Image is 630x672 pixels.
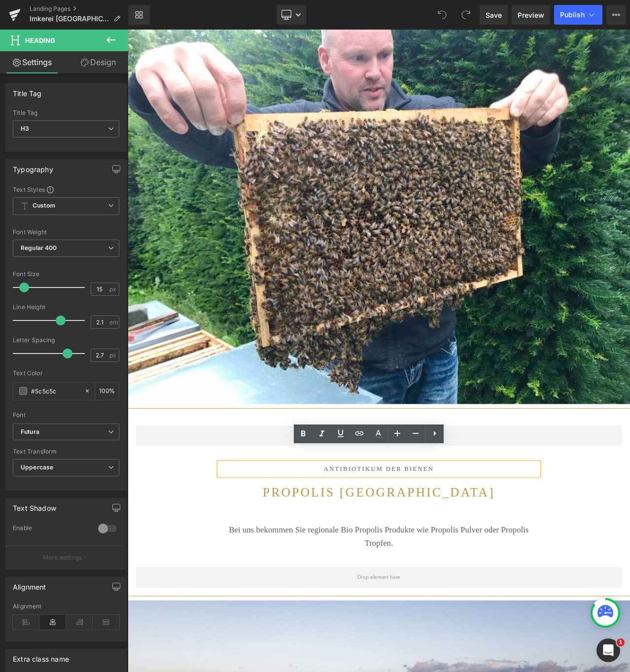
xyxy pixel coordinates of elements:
span: px [109,286,118,292]
div: Text Styles [13,185,119,193]
div: Letter Spacing [13,337,119,344]
input: Color [31,386,79,396]
div: Extra class name [13,649,69,663]
div: Alignment [13,603,119,610]
span: Imkerei [GEOGRAPHIC_DATA] [30,15,109,23]
p: Bei uns bekommen Sie regionale Bio Propolis Produkte wie Propolis Pulver oder Propolis Tropfen. [108,586,488,618]
div: Font Size [13,271,119,278]
button: Undo [432,5,452,25]
span: Heading [25,36,55,44]
div: Font [13,412,119,419]
a: Design [66,51,130,73]
div: Text Transform [13,448,119,455]
b: Custom [33,202,55,210]
a: Landing Pages [30,5,128,13]
h3: Antibiotikum der bienen [108,514,488,530]
span: em [109,319,118,325]
div: Alignment [13,577,46,591]
button: More settings [6,546,122,569]
div: Enable [13,524,88,534]
div: Line Height [13,304,119,311]
span: Save [486,10,502,20]
div: Title Tag [13,84,42,98]
div: Text Color [13,370,119,377]
span: px [109,352,118,358]
i: Futura [21,428,39,436]
a: Preview [512,5,550,25]
p: More settings [43,553,82,562]
div: Title Tag [13,109,119,116]
button: More [606,5,626,25]
a: New Library [128,5,150,25]
div: Font Weight [13,229,119,236]
button: Publish [554,5,602,25]
span: Publish [560,11,585,19]
iframe: Intercom live chat [596,638,620,662]
b: Regular 400 [21,244,57,251]
div: Typography [13,160,53,174]
div: % [95,383,119,400]
span: Preview [518,10,544,20]
b: Uppercase [21,463,53,471]
h2: Propolis [GEOGRAPHIC_DATA] [108,530,488,569]
b: H3 [21,125,29,132]
div: Text Shadow [13,498,56,512]
span: 1 [617,638,625,646]
button: Redo [456,5,476,25]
